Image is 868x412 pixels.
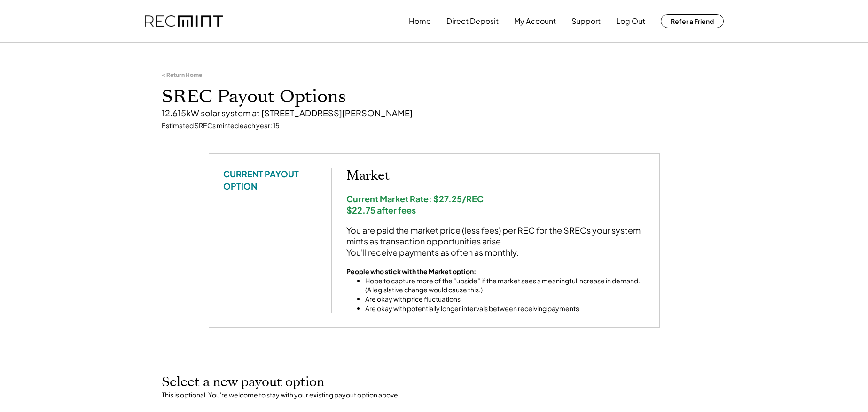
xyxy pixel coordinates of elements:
div: You are paid the market price (less fees) per REC for the SRECs your system mints as transaction ... [346,225,645,258]
h2: Select a new payout option [162,374,707,390]
button: Support [571,12,601,31]
div: < Return Home [162,71,202,79]
button: Log Out [616,12,645,31]
h1: SREC Payout Options [162,86,707,108]
div: 12.615kW solar system at [STREET_ADDRESS][PERSON_NAME] [162,107,707,118]
li: Hope to capture more of the “upside” if the market sees a meaningful increase in demand. (A legis... [365,276,645,295]
div: This is optional. You're welcome to stay with your existing payout option above. [162,390,707,400]
img: recmint-logotype%403x.png [145,15,223,27]
div: CURRENT PAYOUT OPTION [223,168,317,191]
div: Estimated SRECs minted each year: 15 [162,121,707,130]
button: Home [409,12,431,31]
button: Refer a Friend [661,14,724,28]
h2: Market [346,168,645,184]
li: Are okay with potentially longer intervals between receiving payments [365,304,645,313]
div: Current Market Rate: $27.25/REC $22.75 after fees [346,193,645,215]
li: Are okay with price fluctuations [365,295,645,304]
button: Direct Deposit [446,12,499,31]
button: My Account [514,12,556,31]
strong: People who stick with the Market option: [346,267,476,275]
